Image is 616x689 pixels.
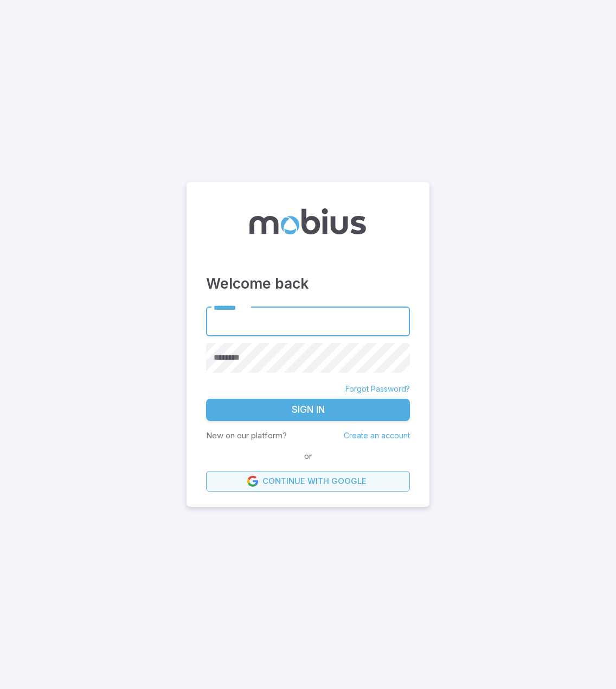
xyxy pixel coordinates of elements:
[301,450,315,462] span: or
[206,430,287,442] p: New on our platform?
[344,431,410,440] a: Create an account
[345,384,410,394] a: Forgot Password?
[206,471,410,492] a: Continue with Google
[206,399,410,422] button: Sign In
[206,272,410,294] h3: Welcome back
